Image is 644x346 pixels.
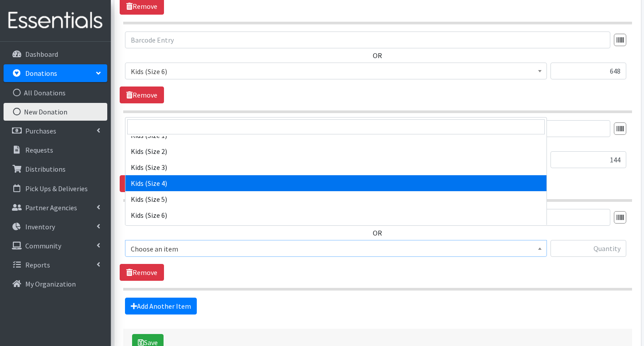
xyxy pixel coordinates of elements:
a: Pick Ups & Deliveries [4,180,107,197]
p: Dashboard [25,50,58,59]
a: Purchases [4,122,107,140]
label: OR [373,50,382,61]
li: Kids (Size 2) [125,143,546,159]
p: Community [25,241,61,250]
a: Donations [4,64,107,82]
a: Remove [120,86,164,103]
li: Kids (Size 3) [125,159,546,175]
p: Donations [25,69,57,78]
p: Requests [25,145,53,154]
input: Quantity [550,63,626,79]
p: Pick Ups & Deliveries [25,184,88,193]
p: Purchases [25,126,56,135]
img: HumanEssentials [4,6,107,35]
a: Dashboard [4,45,107,63]
a: Distributions [4,160,107,178]
input: Quantity [550,240,626,257]
a: Requests [4,141,107,159]
input: Quantity [550,151,626,168]
li: Kids (Size 5) [125,191,546,207]
span: Kids (Size 6) [125,63,547,79]
li: Kids (Size 6) [125,207,546,223]
a: Partner Agencies [4,199,107,216]
span: Choose an item [131,243,541,255]
p: Distributions [25,165,66,173]
p: Partner Agencies [25,203,77,212]
a: Remove [120,175,164,192]
a: My Organization [4,275,107,293]
p: Reports [25,260,50,269]
a: Community [4,237,107,255]
a: Remove [120,264,164,281]
label: OR [373,228,382,238]
li: Kids (Size 4) [125,175,546,191]
a: Reports [4,256,107,274]
input: Barcode Entry [125,31,610,48]
a: Inventory [4,218,107,236]
span: Kids (Size 6) [131,65,541,78]
a: All Donations [4,84,107,102]
li: Kids (Size 7) [125,223,546,239]
span: Choose an item [125,240,547,257]
a: New Donation [4,103,107,121]
a: Add Another Item [125,298,197,315]
p: My Organization [25,279,76,288]
p: Inventory [25,222,55,231]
